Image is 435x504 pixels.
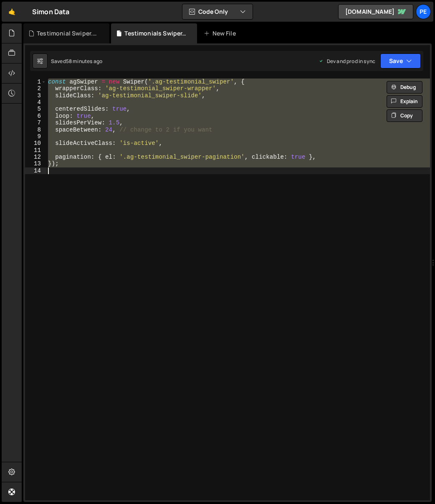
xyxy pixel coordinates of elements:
[319,58,375,65] div: Dev and prod in sync
[37,29,99,38] div: Testimonial Swiper.css
[25,119,46,126] div: 7
[25,140,46,147] div: 10
[25,160,46,167] div: 13
[387,95,422,108] button: Explain
[25,79,46,85] div: 1
[25,99,46,106] div: 4
[66,58,102,65] div: 58 minutes ago
[380,53,421,68] button: Save
[25,133,46,140] div: 9
[182,4,253,19] button: Code Only
[338,4,413,19] a: [DOMAIN_NAME]
[124,29,187,38] div: Testimonials Swiper.js
[387,109,422,122] button: Copy
[32,7,70,17] div: Simon Data
[25,85,46,92] div: 2
[25,113,46,119] div: 6
[51,58,102,65] div: Saved
[416,4,431,19] a: Pe
[387,81,422,94] button: Debug
[25,106,46,112] div: 5
[25,147,46,154] div: 11
[25,92,46,99] div: 3
[204,29,239,38] div: New File
[25,127,46,133] div: 8
[25,154,46,160] div: 12
[2,2,22,22] a: 🤙
[25,167,46,174] div: 14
